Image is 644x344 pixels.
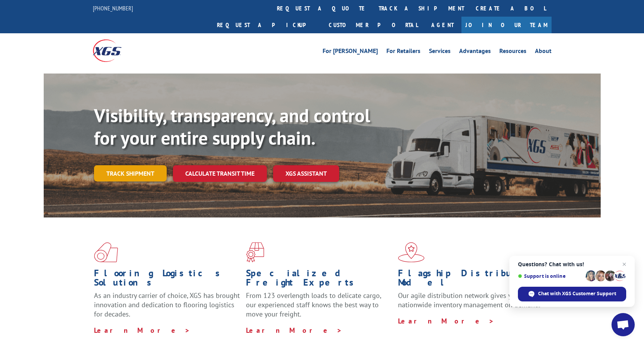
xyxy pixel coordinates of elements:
a: Services [429,48,451,56]
h1: Flagship Distribution Model [398,269,544,291]
a: Join Our Team [461,17,552,33]
h1: Flooring Logistics Solutions [94,269,240,291]
a: About [535,48,552,56]
span: As an industry carrier of choice, XGS has brought innovation and dedication to flooring logistics... [94,291,240,318]
span: Our agile distribution network gives you nationwide inventory management on demand. [398,291,540,309]
span: Questions? Chat with us! [518,261,626,267]
a: Learn More > [94,326,190,335]
a: Resources [499,48,526,56]
p: From 123 overlength loads to delicate cargo, our experienced staff knows the best way to move you... [246,291,392,325]
a: For [PERSON_NAME] [323,48,378,56]
b: Visibility, transparency, and control for your entire supply chain. [94,103,370,150]
div: Chat with XGS Customer Support [518,287,626,301]
a: Learn More > [398,317,494,325]
img: xgs-icon-total-supply-chain-intelligence-red [94,242,118,262]
a: XGS ASSISTANT [273,165,339,182]
a: Track shipment [94,165,167,181]
a: Request a pickup [211,17,323,33]
a: Customer Portal [323,17,424,33]
span: Support is online [518,273,583,279]
a: Learn More > [246,326,342,335]
a: Advantages [459,48,491,56]
img: xgs-icon-focused-on-flooring-red [246,242,264,262]
img: xgs-icon-flagship-distribution-model-red [398,242,425,262]
a: Calculate transit time [173,165,267,182]
a: For Retailers [386,48,420,56]
span: Chat with XGS Customer Support [538,290,616,297]
a: Agent [424,17,461,33]
div: Open chat [612,313,635,336]
a: [PHONE_NUMBER] [93,4,133,12]
span: Close chat [620,260,629,269]
h1: Specialized Freight Experts [246,269,392,291]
